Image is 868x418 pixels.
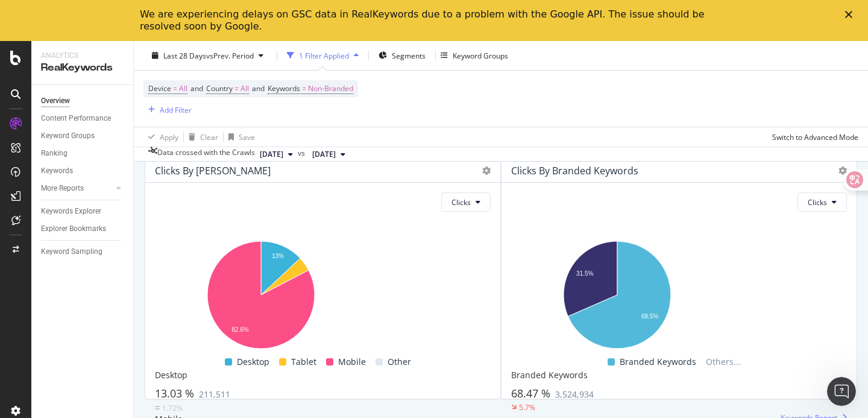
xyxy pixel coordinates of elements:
[302,83,306,93] span: =
[224,127,255,147] button: Save
[143,127,178,147] button: Apply
[511,386,550,401] span: 68.47 %
[41,205,101,218] div: Keywords Explorer
[338,355,366,369] span: Mobile
[41,147,125,160] a: Ranking
[200,131,218,142] div: Clear
[41,51,124,61] div: Analytics
[143,49,272,61] button: Last 28 DaysvsPrev. Period
[179,80,187,97] span: All
[41,130,125,142] a: Keyword Groups
[772,131,858,142] div: Switch to Advanced Mode
[155,386,194,401] span: 13.03 %
[234,83,239,93] span: =
[272,253,284,260] text: 13%
[41,130,95,142] div: Keyword Groups
[41,223,125,235] a: Explorer Bookmarks
[231,326,248,333] text: 82.6%
[291,355,316,369] span: Tablet
[519,402,535,413] div: 5.7%
[190,83,203,93] span: and
[308,80,353,97] span: Non-Branded
[620,355,696,369] span: Branded Keywords
[41,245,102,258] div: Keyword Sampling
[576,271,593,277] text: 31.5%
[41,165,125,177] a: Keywords
[845,11,857,18] div: Close
[374,46,430,65] button: Segments
[206,50,254,60] span: vs Prev. Period
[237,355,269,369] span: Desktop
[441,192,491,212] button: Clicks
[41,95,125,107] a: Overview
[511,369,588,381] span: Branded Keywords
[453,50,508,60] div: Keyword Groups
[767,127,858,147] button: Switch to Advanced Mode
[155,165,271,177] div: Clicks by [PERSON_NAME]
[143,103,192,117] button: Add Filter
[252,83,265,93] span: and
[298,148,307,159] span: vs
[41,223,106,235] div: Explorer Bookmarks
[160,131,178,142] div: Apply
[148,83,171,93] span: Device
[155,235,366,355] svg: A chart.
[155,369,187,381] span: Desktop
[41,147,68,160] div: Ranking
[441,46,508,65] button: Keyword Groups
[268,83,300,93] span: Keywords
[282,46,363,65] button: 1 Filter Applied
[239,131,255,142] div: Save
[511,165,638,177] div: Clicks By Branded Keywords
[41,61,124,75] div: RealKeywords
[641,313,658,320] text: 68.5%
[797,192,847,212] button: Clicks
[41,205,125,218] a: Keywords Explorer
[173,83,177,93] span: =
[260,149,283,160] span: 2025 Oct. 5th
[392,50,426,60] span: Segments
[41,182,84,195] div: More Reports
[701,355,746,369] span: Others...
[199,388,230,400] span: 211,511
[827,377,856,406] iframe: Intercom live chat
[451,197,471,207] span: Clicks
[160,104,192,115] div: Add Filter
[241,80,249,97] span: All
[511,235,722,355] svg: A chart.
[206,83,233,93] span: Country
[255,147,298,162] button: [DATE]
[140,8,709,33] div: We are experiencing delays on GSC data in RealKeywords due to a problem with the Google API. The ...
[41,112,125,125] a: Content Performance
[312,149,336,160] span: 2025 Sep. 8th
[808,197,827,207] span: Clicks
[162,403,183,413] div: 1.72%
[388,355,411,369] span: Other
[307,147,350,162] button: [DATE]
[155,406,160,410] img: Equal
[157,147,255,162] div: Data crossed with the Crawls
[555,388,594,400] span: 3,524,934
[41,165,73,177] div: Keywords
[163,50,206,60] span: Last 28 Days
[184,127,218,147] button: Clear
[41,112,111,125] div: Content Performance
[41,245,125,258] a: Keyword Sampling
[41,95,70,107] div: Overview
[299,50,349,60] div: 1 Filter Applied
[41,182,113,195] a: More Reports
